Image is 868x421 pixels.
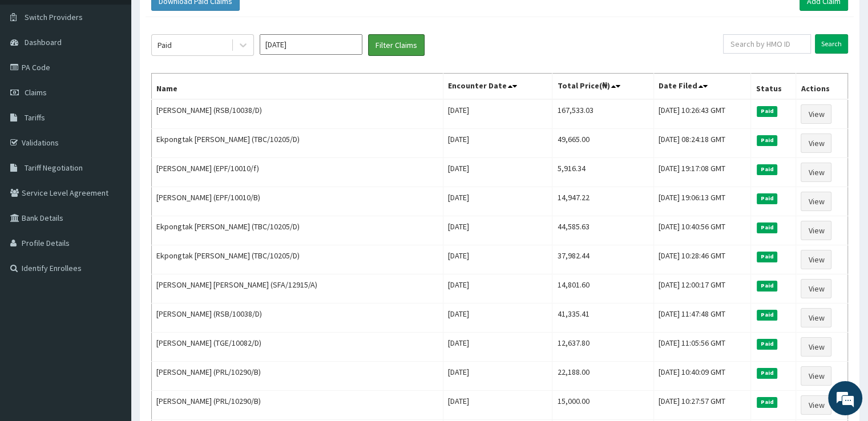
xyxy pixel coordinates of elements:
[152,245,443,274] td: Ekpongtak [PERSON_NAME] (TBC/10205/D)
[757,339,777,349] span: Paid
[653,274,751,303] td: [DATE] 12:00:17 GMT
[25,12,83,22] span: Switch Providers
[653,99,751,129] td: [DATE] 10:26:43 GMT
[552,129,653,158] td: 49,665.00
[757,193,777,204] span: Paid
[653,303,751,333] td: [DATE] 11:47:48 GMT
[552,74,653,100] th: Total Price(₦)
[757,368,777,378] span: Paid
[552,187,653,216] td: 14,947.22
[152,158,443,187] td: [PERSON_NAME] (EPF/10010/f)
[796,74,848,100] th: Actions
[443,216,552,245] td: [DATE]
[801,192,831,211] a: View
[552,158,653,187] td: 5,916.34
[152,303,443,333] td: [PERSON_NAME] (RSB/10038/D)
[25,37,62,47] span: Dashboard
[653,391,751,420] td: [DATE] 10:27:57 GMT
[653,216,751,245] td: [DATE] 10:40:56 GMT
[443,74,552,100] th: Encounter Date
[443,274,552,303] td: [DATE]
[187,6,215,33] div: Minimize live chat window
[552,99,653,129] td: 167,533.03
[443,245,552,274] td: [DATE]
[6,291,217,331] textarea: Type your message and hit 'Enter'
[152,129,443,158] td: Ekpongtak [PERSON_NAME] (TBC/10205/D)
[59,64,192,79] div: Chat with us now
[368,34,425,56] button: Filter Claims
[552,245,653,274] td: 37,982.44
[801,133,831,153] a: View
[801,104,831,124] a: View
[152,333,443,362] td: [PERSON_NAME] (TGE/10082/D)
[757,222,777,233] span: Paid
[152,391,443,420] td: [PERSON_NAME] (PRL/10290/B)
[653,129,751,158] td: [DATE] 08:24:18 GMT
[552,391,653,420] td: 15,000.00
[653,245,751,274] td: [DATE] 10:28:46 GMT
[21,57,46,86] img: d_794563401_company_1708531726252_794563401
[757,397,777,407] span: Paid
[723,34,811,54] input: Search by HMO ID
[443,99,552,129] td: [DATE]
[25,112,45,123] span: Tariffs
[443,391,552,420] td: [DATE]
[757,281,777,291] span: Paid
[653,158,751,187] td: [DATE] 19:17:08 GMT
[801,337,831,357] a: View
[158,39,172,51] div: Paid
[152,274,443,303] td: [PERSON_NAME] [PERSON_NAME] (SFA/12915/A)
[801,221,831,240] a: View
[443,333,552,362] td: [DATE]
[25,87,47,98] span: Claims
[801,366,831,386] a: View
[25,163,83,173] span: Tariff Negotiation
[653,362,751,391] td: [DATE] 10:40:09 GMT
[152,187,443,216] td: [PERSON_NAME] (EPF/10010/B)
[443,158,552,187] td: [DATE]
[653,187,751,216] td: [DATE] 19:06:13 GMT
[152,362,443,391] td: [PERSON_NAME] (PRL/10290/B)
[757,135,777,145] span: Paid
[801,395,831,415] a: View
[757,164,777,175] span: Paid
[757,252,777,262] span: Paid
[443,129,552,158] td: [DATE]
[653,333,751,362] td: [DATE] 11:05:56 GMT
[801,163,831,182] a: View
[443,303,552,333] td: [DATE]
[751,74,796,100] th: Status
[260,34,362,55] input: Select Month and Year
[801,308,831,327] a: View
[552,303,653,333] td: 41,335.41
[152,74,443,100] th: Name
[653,74,751,100] th: Date Filed
[552,333,653,362] td: 12,637.80
[801,279,831,298] a: View
[443,187,552,216] td: [DATE]
[66,133,158,249] span: We're online!
[552,216,653,245] td: 44,585.63
[815,34,848,54] input: Search
[443,362,552,391] td: [DATE]
[757,310,777,320] span: Paid
[757,106,777,116] span: Paid
[552,274,653,303] td: 14,801.60
[152,216,443,245] td: Ekpongtak [PERSON_NAME] (TBC/10205/D)
[152,99,443,129] td: [PERSON_NAME] (RSB/10038/D)
[801,250,831,269] a: View
[552,362,653,391] td: 22,188.00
